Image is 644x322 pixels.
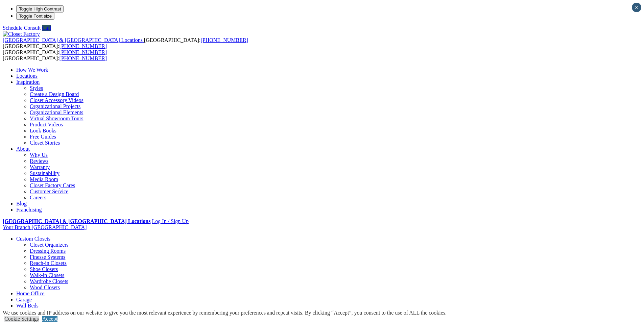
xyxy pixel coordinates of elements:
[16,309,65,315] a: Entertainment Centers
[42,25,51,31] a: Call
[16,79,40,85] a: Inspiration
[16,5,64,13] button: Toggle High Contrast
[16,303,39,308] a: Wall Beds
[19,14,52,19] span: Toggle Font size
[3,37,248,49] span: [GEOGRAPHIC_DATA]: [GEOGRAPHIC_DATA]:
[30,128,56,133] a: Look Books
[30,134,56,140] a: Free Guides
[3,218,150,224] a: [GEOGRAPHIC_DATA] & [GEOGRAPHIC_DATA] Locations
[3,31,40,37] img: Closet Factory
[3,224,30,230] span: Your Branch
[30,85,43,91] a: Styles
[59,43,107,49] a: [PHONE_NUMBER]
[152,218,188,224] a: Log In / Sign Up
[3,49,107,61] span: [GEOGRAPHIC_DATA]: [GEOGRAPHIC_DATA]:
[30,116,84,121] a: Virtual Showroom Tours
[30,284,60,290] a: Wood Closets
[3,224,87,230] a: Your Branch [GEOGRAPHIC_DATA]
[30,164,50,170] a: Warranty
[3,25,41,31] a: Schedule Consult
[4,316,39,322] a: Cookie Settings
[30,254,65,260] a: Finesse Systems
[30,122,63,127] a: Product Videos
[59,49,107,55] a: [PHONE_NUMBER]
[30,278,68,284] a: Wardrobe Closets
[200,37,248,43] a: [PHONE_NUMBER]
[16,201,27,206] a: Blog
[16,146,30,152] a: About
[16,236,50,242] a: Custom Closets
[30,97,84,103] a: Closet Accessory Videos
[16,73,38,79] a: Locations
[3,310,447,316] div: We use cookies and IP address on our website to give you the most relevant experience by remember...
[31,224,87,230] span: [GEOGRAPHIC_DATA]
[30,109,83,115] a: Organizational Elements
[30,91,79,97] a: Create a Design Board
[16,67,48,73] a: How We Work
[16,207,42,213] a: Franchising
[3,37,143,43] span: [GEOGRAPHIC_DATA] & [GEOGRAPHIC_DATA] Locations
[30,182,75,188] a: Closet Factory Cares
[30,158,48,164] a: Reviews
[42,316,57,322] a: Accept
[30,152,48,158] a: Why Us
[16,297,32,302] a: Garage
[59,55,107,61] a: [PHONE_NUMBER]
[30,248,66,254] a: Dressing Rooms
[30,176,58,182] a: Media Room
[30,272,64,278] a: Walk-in Closets
[3,37,144,43] a: [GEOGRAPHIC_DATA] & [GEOGRAPHIC_DATA] Locations
[632,3,641,12] button: Close
[30,140,60,146] a: Closet Stories
[30,266,58,272] a: Shoe Closets
[30,170,59,176] a: Sustainability
[30,103,80,109] a: Organizational Projects
[30,260,67,266] a: Reach-in Closets
[19,6,61,11] span: Toggle High Contrast
[30,189,68,194] a: Customer Service
[30,242,69,248] a: Closet Organizers
[30,195,46,200] a: Careers
[16,13,54,20] button: Toggle Font size
[16,291,45,296] a: Home Office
